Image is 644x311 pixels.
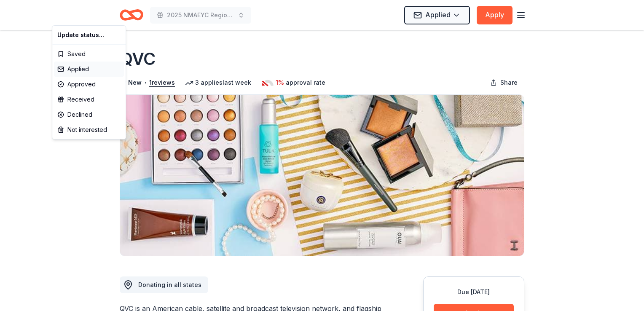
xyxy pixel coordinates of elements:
div: Saved [54,46,124,62]
div: Declined [54,107,124,122]
div: Received [54,92,124,107]
div: Applied [54,62,124,77]
div: Update status... [54,27,124,43]
div: Approved [54,77,124,92]
span: 2025 NMAEYC Regional Conference [167,10,234,20]
div: Not interested [54,122,124,137]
